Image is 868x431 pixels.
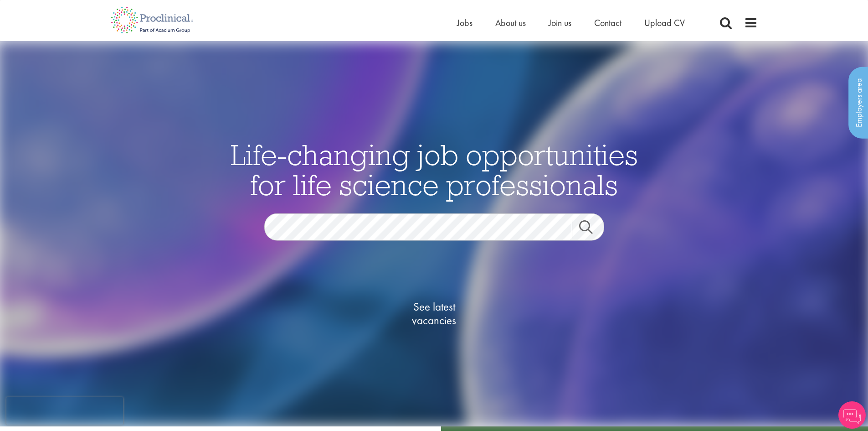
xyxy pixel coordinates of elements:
iframe: reCAPTCHA [6,397,123,425]
a: See latestvacancies [389,263,480,363]
a: Contact [594,17,621,29]
a: Job search submit button [572,220,611,238]
span: See latest vacancies [389,300,480,327]
a: About us [495,17,526,29]
a: Upload CV [644,17,685,29]
a: Jobs [457,17,473,29]
span: Life-changing job opportunities for life science professionals [231,136,638,203]
img: Chatbot [838,401,866,429]
a: Join us [549,17,571,29]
